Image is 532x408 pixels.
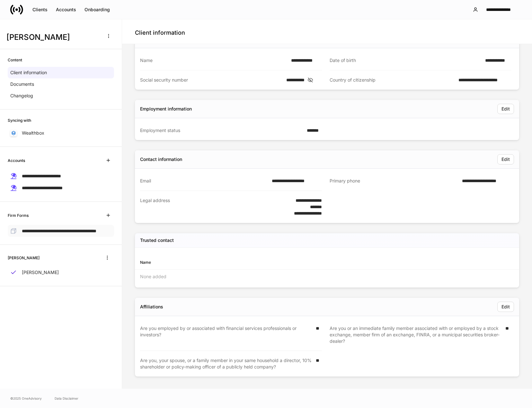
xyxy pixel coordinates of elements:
div: Accounts [56,7,76,12]
div: Affiliations [140,304,163,310]
p: Changelog [10,93,33,99]
div: Country of citizenship [330,77,455,83]
h6: Firm Forms [8,212,29,218]
h5: Trusted contact [140,237,174,244]
p: Wealthbox [22,130,44,136]
div: Legal address [140,197,274,217]
div: Social security number [140,77,282,83]
h3: [PERSON_NAME] [6,32,99,42]
button: Edit [497,104,514,114]
a: Documents [8,78,114,90]
div: Contact information [140,156,182,163]
a: Wealthbox [8,127,114,139]
span: © 2025 OneAdvisory [10,396,42,401]
div: Name [140,259,327,265]
h6: [PERSON_NAME] [8,255,40,261]
div: Date of birth [330,57,481,64]
a: Data Disclaimer [55,396,78,401]
button: Clients [28,4,52,15]
button: Edit [497,154,514,164]
div: Primary phone [330,178,458,184]
p: Documents [10,81,34,87]
div: Clients [32,7,48,12]
div: Edit [501,157,510,162]
div: Name [140,57,287,64]
h4: Client information [135,29,185,37]
div: None added [135,270,519,284]
h6: Syncing with [8,117,31,123]
a: Changelog [8,90,114,102]
div: Employment status [140,127,303,134]
h6: Accounts [8,157,25,164]
button: Onboarding [80,4,114,15]
button: Accounts [52,4,80,15]
button: Edit [497,302,514,312]
a: Client information [8,67,114,78]
div: Employment information [140,106,192,112]
div: Are you, your spouse, or a family member in your same household a director, 10% shareholder or po... [140,357,312,370]
p: [PERSON_NAME] [22,269,59,276]
h6: Content [8,57,22,63]
div: Edit [501,305,510,309]
div: Are you employed by or associated with financial services professionals or investors? [140,325,312,344]
div: Email [140,178,268,184]
div: Are you or an immediate family member associated with or employed by a stock exchange, member fir... [330,325,501,344]
a: [PERSON_NAME] [8,267,114,278]
div: Edit [501,107,510,111]
div: Onboarding [84,7,110,12]
p: Client information [10,69,47,76]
